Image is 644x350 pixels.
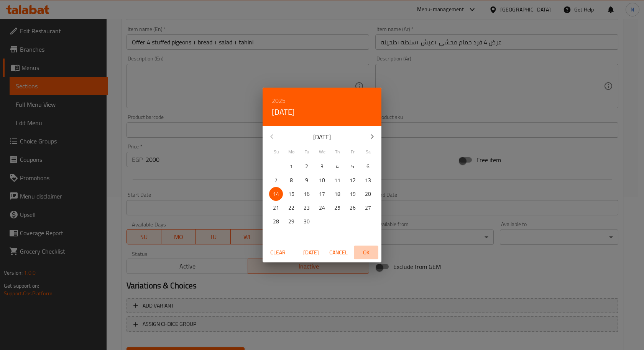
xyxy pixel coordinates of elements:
button: 28 [269,215,283,228]
span: Fr [346,148,360,155]
span: Cancel [329,248,348,257]
p: 24 [319,203,325,213]
p: 11 [334,176,340,185]
p: 8 [290,176,293,185]
button: 1 [284,160,298,173]
button: 9 [300,173,314,187]
button: 10 [315,173,329,187]
p: 10 [319,176,325,185]
button: 2 [300,160,314,173]
button: 5 [346,160,360,173]
button: 21 [269,201,283,215]
p: 5 [351,162,354,171]
button: 19 [346,187,360,201]
button: 20 [361,187,375,201]
span: Tu [300,148,314,155]
p: 15 [288,189,294,199]
button: 4 [330,160,344,173]
button: 29 [284,215,298,228]
p: [DATE] [281,132,363,142]
p: 9 [305,176,308,185]
button: 15 [284,187,298,201]
button: 3 [315,160,329,173]
p: 26 [350,203,356,213]
p: 1 [290,162,293,171]
span: [DATE] [302,248,320,257]
button: Clear [266,246,290,260]
span: OK [357,248,375,257]
span: Su [269,148,283,155]
button: Cancel [326,246,351,260]
button: 12 [346,173,360,187]
button: 7 [269,173,283,187]
button: 25 [330,201,344,215]
p: 28 [273,217,279,226]
button: 27 [361,201,375,215]
button: OK [354,246,378,260]
p: 12 [350,176,356,185]
button: 24 [315,201,329,215]
p: 21 [273,203,279,213]
p: 17 [319,189,325,199]
button: 30 [300,215,314,228]
button: 13 [361,173,375,187]
p: 7 [274,176,278,185]
p: 14 [273,189,279,199]
button: 16 [300,187,314,201]
span: Sa [361,148,375,155]
p: 29 [288,217,294,226]
p: 25 [334,203,340,213]
button: 18 [330,187,344,201]
span: Th [330,148,344,155]
p: 6 [366,162,370,171]
button: [DATE] [299,246,323,260]
p: 27 [365,203,371,213]
button: 23 [300,201,314,215]
button: 6 [361,160,375,173]
p: 22 [288,203,294,213]
span: Clear [269,248,287,257]
p: 23 [304,203,310,213]
p: 16 [304,189,310,199]
button: 2025 [272,95,286,106]
p: 13 [365,176,371,185]
button: 17 [315,187,329,201]
button: 26 [346,201,360,215]
p: 20 [365,189,371,199]
span: We [315,148,329,155]
p: 19 [350,189,356,199]
span: Mo [284,148,298,155]
button: 14 [269,187,283,201]
p: 18 [334,189,340,199]
button: [DATE] [272,106,295,118]
p: 2 [305,162,308,171]
button: 8 [284,173,298,187]
button: 22 [284,201,298,215]
button: 11 [330,173,344,187]
p: 4 [336,162,339,171]
p: 3 [320,162,324,171]
p: 30 [304,217,310,226]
